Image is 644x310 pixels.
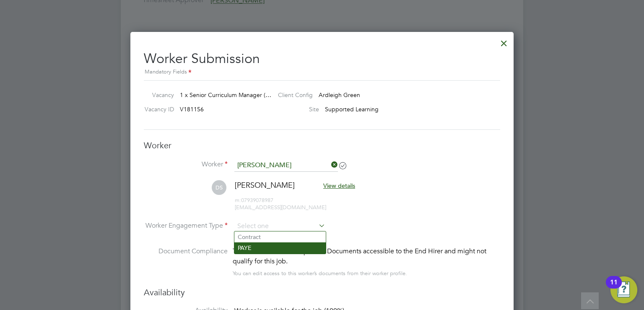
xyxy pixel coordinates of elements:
[235,197,273,204] span: 07939078987
[212,180,226,195] span: DS
[234,231,326,242] li: Contract
[234,220,325,233] input: Select one
[234,159,338,172] input: Search for...
[144,221,228,230] label: Worker Engagement Type
[144,246,228,277] label: Document Compliance
[180,105,204,113] span: V181156
[271,91,313,99] label: Client Config
[235,197,241,204] span: m:
[144,44,500,77] h2: Worker Submission
[610,276,637,303] button: Open Resource Center, 11 new notifications
[323,182,355,189] span: View details
[319,91,360,99] span: Ardleigh Green
[235,180,295,190] span: [PERSON_NAME]
[144,160,228,169] label: Worker
[144,68,500,77] div: Mandatory Fields
[235,204,326,211] span: [EMAIL_ADDRESS][DOMAIN_NAME]
[140,91,174,99] label: Vacancy
[233,268,407,278] div: You can edit access to this worker’s documents from their worker profile.
[233,246,500,266] div: This worker has no Compliance Documents accessible to the End Hirer and might not qualify for thi...
[144,287,500,298] h3: Availability
[140,105,174,113] label: Vacancy ID
[325,105,379,113] span: Supported Learning
[234,242,326,253] li: PAYE
[271,105,319,113] label: Site
[180,91,271,99] span: 1 x Senior Curriculum Manager (…
[610,282,618,293] div: 11
[144,140,500,151] h3: Worker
